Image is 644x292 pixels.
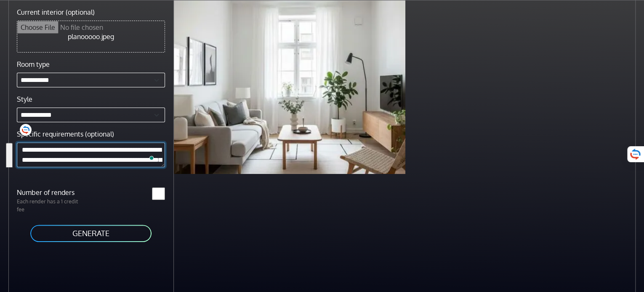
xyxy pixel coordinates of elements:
[17,142,165,167] textarea: To enrich screen reader interactions, please activate Accessibility in Grammarly extension settings
[17,59,50,69] label: Room type
[12,187,91,197] label: Number of renders
[29,224,152,243] button: GENERATE
[12,197,91,213] p: Each render has a 1 credit fee
[17,7,95,17] label: Current interior (optional)
[17,129,114,139] label: Specific requirements (optional)
[17,94,32,104] label: Style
